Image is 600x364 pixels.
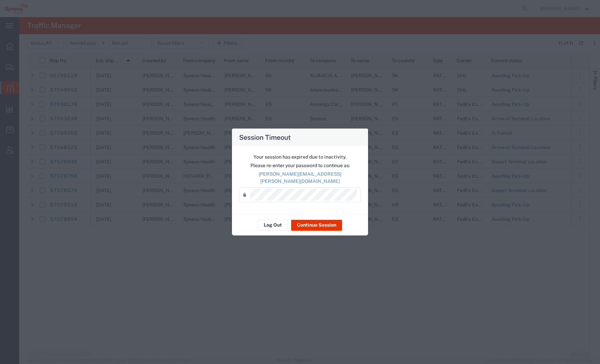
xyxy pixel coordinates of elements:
button: Log Out [258,220,288,231]
p: Please re-enter your password to continue as: [239,162,361,169]
button: Continue Session [291,220,342,231]
p: Your session has expired due to inactivity. [239,153,361,161]
p: [PERSON_NAME][EMAIL_ADDRESS][PERSON_NAME][DOMAIN_NAME] [239,171,361,185]
h4: Session Timeout [239,132,291,142]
